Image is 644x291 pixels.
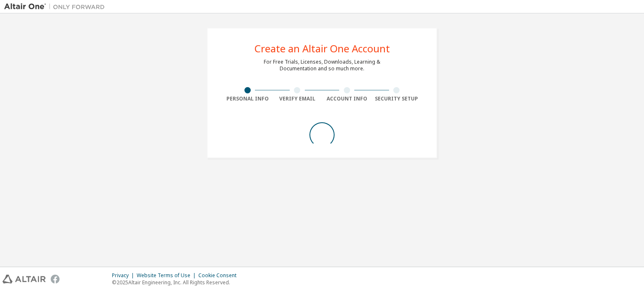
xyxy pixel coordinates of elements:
div: Verify Email [273,95,322,102]
img: facebook.svg [51,275,60,283]
div: Account Info [322,95,372,102]
div: Security Setup [372,95,422,102]
div: For Free Trials, Licenses, Downloads, Learning & Documentation and so much more. [264,59,380,72]
div: Privacy [112,272,137,279]
img: altair_logo.svg [3,275,46,283]
div: Website Terms of Use [137,272,198,279]
div: Personal Info [223,95,273,102]
div: Cookie Consent [198,272,241,279]
p: © 2025 Altair Engineering, Inc. All Rights Reserved. [112,279,241,286]
div: Create an Altair One Account [254,44,390,54]
img: Altair One [4,3,109,11]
